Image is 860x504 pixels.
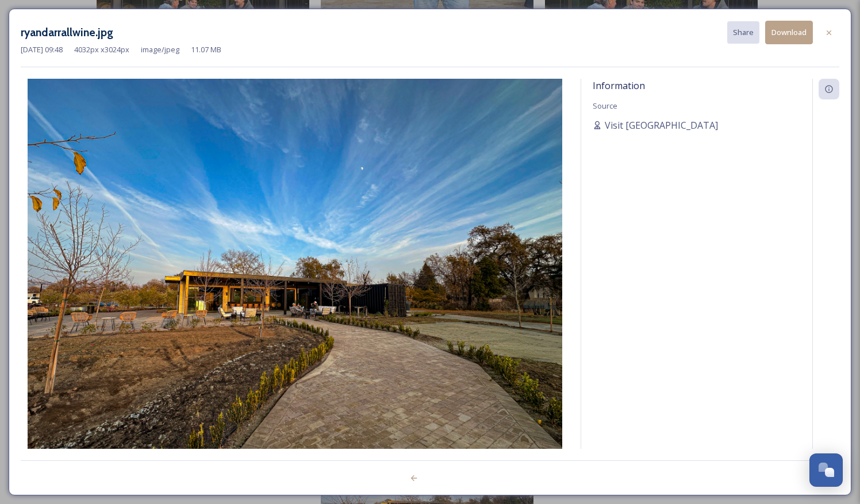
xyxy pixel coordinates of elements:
span: 4032 px x 3024 px [74,44,129,55]
span: image/jpeg [141,44,179,55]
span: Source [593,101,617,111]
span: 11.07 MB [191,44,221,55]
button: Open Chat [809,453,843,487]
span: Information [593,79,645,92]
button: Download [765,21,813,44]
span: [DATE] 09:48 [21,44,63,55]
span: Visit [GEOGRAPHIC_DATA] [605,118,718,132]
img: ryandarrallwine.jpg [21,79,569,479]
h3: ryandarrallwine.jpg [21,24,113,41]
button: Share [727,21,759,44]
